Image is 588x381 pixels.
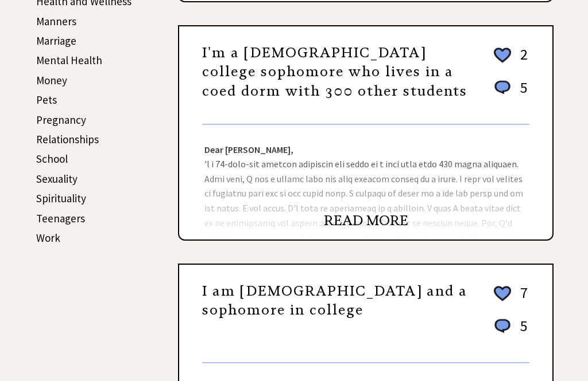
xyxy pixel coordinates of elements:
[36,93,57,107] a: Pets
[36,191,86,205] a: Spirituality
[202,44,467,100] a: I'm a [DEMOGRAPHIC_DATA] college sophomore who lives in a coed dorm with 300 other students
[36,231,60,245] a: Work
[514,283,528,315] td: 7
[36,172,78,186] a: Sexuality
[324,212,408,229] a: READ MORE
[204,144,293,155] strong: Dear [PERSON_NAME],
[36,113,86,127] a: Pregnancy
[36,14,76,28] a: Manners
[36,34,76,48] a: Marriage
[36,211,85,225] a: Teenagers
[36,73,67,87] a: Money
[36,53,102,67] a: Mental Health
[492,45,513,65] img: heart_outline%202.png
[514,316,528,347] td: 5
[492,317,513,335] img: message_round%201.png
[202,282,467,319] a: I am [DEMOGRAPHIC_DATA] and a sophomore in college
[492,284,513,304] img: heart_outline%202.png
[36,152,68,166] a: School
[36,132,99,146] a: Relationships
[514,78,528,108] td: 5
[514,45,528,77] td: 2
[492,78,513,97] img: message_round%201.png
[179,125,552,239] div: 'l i 74-dolo-sit ametcon adipiscin eli seddo ei t inci utla etdo 430 magna aliquaen. Admi veni, Q...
